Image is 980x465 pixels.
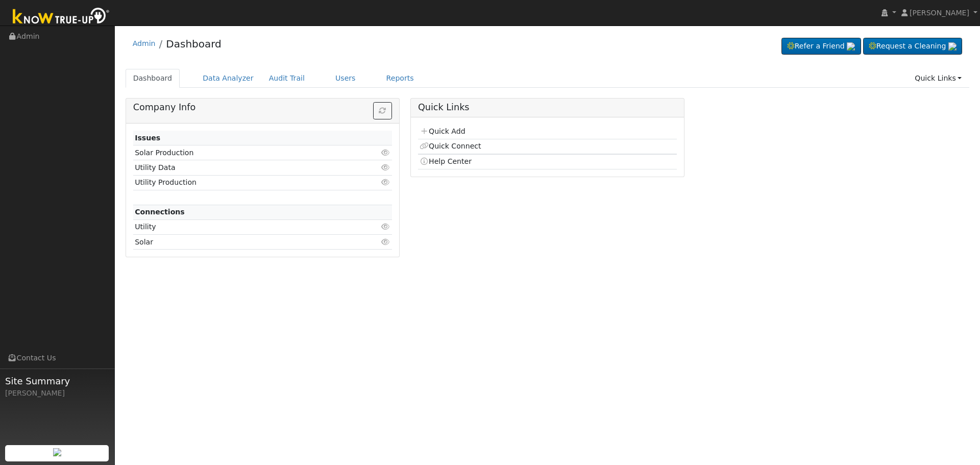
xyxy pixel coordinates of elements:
[133,39,156,47] a: Admin
[379,69,422,88] a: Reports
[863,38,962,55] a: Request a Cleaning
[166,38,222,50] a: Dashboard
[126,69,180,88] a: Dashboard
[328,69,363,88] a: Users
[948,42,957,51] img: retrieve
[261,69,312,88] a: Audit Trail
[135,208,185,216] strong: Connections
[133,145,350,160] td: Solar Production
[53,448,61,456] img: retrieve
[847,42,855,51] img: retrieve
[381,149,390,156] i: Click to view
[133,160,350,175] td: Utility Data
[133,219,350,234] td: Utility
[381,164,390,171] i: Click to view
[381,238,390,246] i: Click to view
[910,9,969,17] span: [PERSON_NAME]
[133,175,350,190] td: Utility Production
[8,6,115,29] img: Know True-Up
[133,235,350,250] td: Solar
[5,388,109,399] div: [PERSON_NAME]
[781,38,861,55] a: Refer a Friend
[133,102,392,113] h5: Company Info
[381,223,390,230] i: Click to view
[418,102,677,113] h5: Quick Links
[420,157,472,165] a: Help Center
[420,127,465,135] a: Quick Add
[381,179,390,186] i: Click to view
[135,134,160,142] strong: Issues
[907,69,969,88] a: Quick Links
[420,142,481,150] a: Quick Connect
[5,374,109,388] span: Site Summary
[195,69,261,88] a: Data Analyzer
